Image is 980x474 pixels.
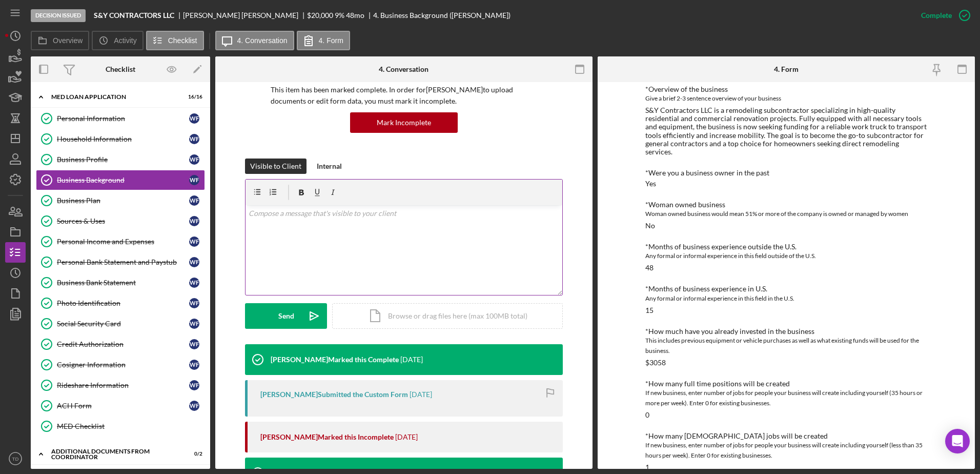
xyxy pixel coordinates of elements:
[645,359,666,367] div: $3058
[645,85,927,93] div: *Overview of the business
[36,170,205,190] a: Business BackgroundWF
[36,252,205,272] a: Personal Bank Statement and PaystubWF
[645,440,927,461] div: If new business, enter number of jobs for people your business will create including yourself (le...
[189,298,199,308] div: W F
[94,11,174,19] b: S&Y CONTRACTORS LLC
[237,36,288,45] label: 4. Conversation
[346,11,364,19] div: 48 mo
[278,303,294,329] div: Send
[57,361,189,369] div: Cosigner Information
[645,388,927,408] div: If new business, enter number of jobs for people your business will create including yourself (35...
[36,108,205,129] a: Personal InformationWF
[168,36,197,45] label: Checklist
[57,340,189,348] div: Credit Authorization
[36,190,205,211] a: Business PlanWF
[400,355,423,364] time: 2025-09-15 18:19
[377,112,431,133] div: Mark Incomplete
[645,411,649,419] div: 0
[645,180,656,188] div: Yes
[36,375,205,396] a: Rideshare InformationWF
[645,335,927,356] div: This includes previous equipment or vehicle purchases as well as what existing funds will be used...
[189,216,199,226] div: W F
[57,217,189,225] div: Sources & Uses
[921,5,952,26] div: Complete
[189,113,199,124] div: W F
[645,209,927,219] div: Woman owned business would mean 51% or more of the company is owned or managed by women
[645,222,655,230] div: No
[260,390,408,399] div: [PERSON_NAME] Submitted the Custom Form
[645,169,927,177] div: *Were you a business owner in the past
[189,154,199,165] div: W F
[189,278,199,288] div: W F
[307,11,333,19] span: $20,000
[335,11,344,19] div: 9 %
[379,65,428,73] div: 4. Conversation
[645,251,927,261] div: Any formal or informal experience in this field outside of the U.S.
[373,11,511,19] div: 4. Business Background ([PERSON_NAME])
[645,432,927,440] div: *How many [DEMOGRAPHIC_DATA] jobs will be created
[260,433,394,441] div: [PERSON_NAME] Marked this Incomplete
[245,159,307,174] button: Visible to Client
[5,448,26,469] button: TD
[645,201,927,209] div: *Woman owned business
[92,31,143,50] button: Activity
[189,319,199,329] div: W F
[53,36,83,45] label: Overview
[317,159,342,174] div: Internal
[250,159,301,174] div: Visible to Client
[36,354,205,375] a: Cosigner InformationWF
[297,31,350,50] button: 4. Form
[350,112,458,133] button: Mark Incomplete
[645,463,649,471] div: 1
[319,36,343,45] label: 4. Form
[36,313,205,334] a: Social Security CardWF
[189,380,199,390] div: W F
[57,238,189,246] div: Personal Income and Expenses
[36,149,205,170] a: Business ProfileWF
[106,65,135,73] div: Checklist
[36,334,205,354] a: Credit AuthorizationWF
[189,175,199,185] div: W F
[215,31,294,50] button: 4. Conversation
[189,339,199,349] div: W F
[57,176,189,184] div: Business Background
[645,243,927,251] div: *Months of business experience outside the U.S.
[36,272,205,293] a: Business Bank StatementWF
[36,211,205,231] a: Sources & UsesWF
[31,9,86,22] div: Decision Issued
[189,195,199,206] div: W F
[645,293,927,304] div: Any formal or informal experience in this field in the U.S.
[51,448,177,460] div: Additional Documents from Coordinator
[57,299,189,307] div: Photo Identification
[245,303,327,329] button: Send
[57,279,189,287] div: Business Bank Statement
[183,11,307,19] div: [PERSON_NAME] [PERSON_NAME]
[189,257,199,267] div: W F
[645,306,654,314] div: 15
[114,36,136,45] label: Activity
[184,451,202,457] div: 0 / 2
[57,258,189,266] div: Personal Bank Statement and Paystub
[57,114,189,123] div: Personal Information
[36,231,205,252] a: Personal Income and ExpensesWF
[57,135,189,143] div: Household Information
[36,293,205,313] a: Photo IdentificationWF
[271,355,399,364] div: [PERSON_NAME] Marked this Complete
[31,31,89,50] button: Overview
[184,94,202,100] div: 16 / 16
[36,416,205,437] a: MED Checklist
[774,65,799,73] div: 4. Form
[189,401,199,411] div: W F
[645,285,927,293] div: *Months of business experience in U.S.
[36,129,205,149] a: Household InformationWF
[51,94,177,100] div: MED Loan Application
[645,93,927,104] div: Give a brief 2-3 sentence overview of your business
[189,360,199,370] div: W F
[395,433,418,441] time: 2025-09-15 17:12
[410,390,432,399] time: 2025-09-15 18:18
[57,422,205,430] div: MED Checklist
[57,381,189,389] div: Rideshare Information
[189,236,199,247] div: W F
[645,264,654,272] div: 48
[645,380,927,388] div: *How many full time positions will be created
